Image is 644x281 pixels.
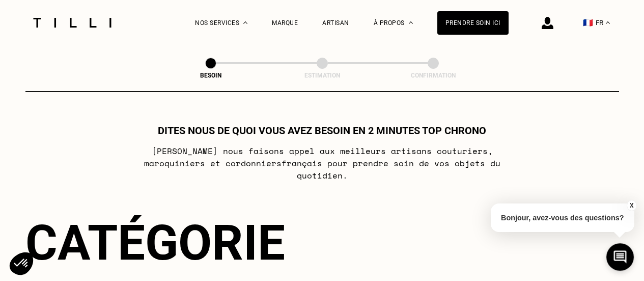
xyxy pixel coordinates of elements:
[30,18,115,28] img: Logo du service de couturière Tilli
[243,21,247,24] img: Menu déroulant
[322,19,349,27] a: Artisan
[25,214,619,271] div: Catégorie
[583,18,593,28] span: 🇫🇷
[542,17,553,29] img: icône connexion
[158,124,486,137] h1: Dites nous de quoi vous avez besoin en 2 minutes top chrono
[626,200,636,211] button: X
[120,145,524,182] p: [PERSON_NAME] nous faisons appel aux meilleurs artisans couturiers , maroquiniers et cordonniers ...
[409,21,413,24] img: Menu déroulant à propos
[271,72,373,79] div: Estimation
[606,21,610,24] img: menu déroulant
[160,72,262,79] div: Besoin
[437,11,509,35] a: Prendre soin ici
[382,72,484,79] div: Confirmation
[491,203,634,232] p: Bonjour, avez-vous des questions?
[272,19,298,27] a: Marque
